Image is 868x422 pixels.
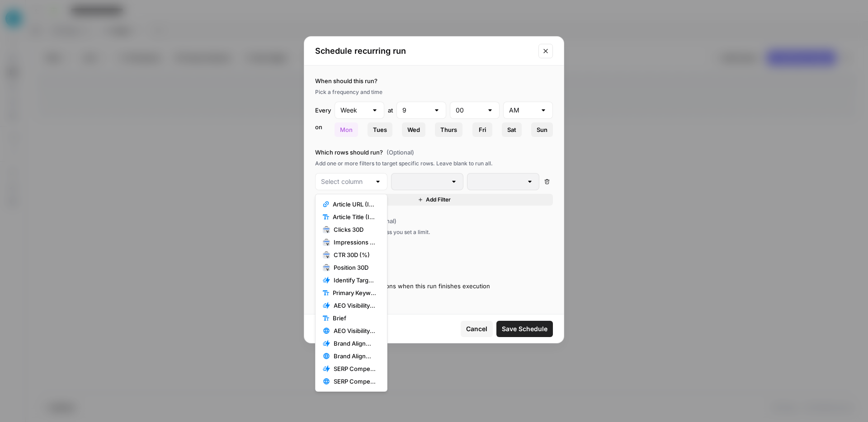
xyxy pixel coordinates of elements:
[334,352,376,361] span: Brand Alignment Brief
[334,250,376,259] span: CTR 30D (%)
[334,377,376,386] span: SERP Competition Brief
[402,122,425,137] button: Wed
[334,263,376,272] span: Position 30D
[340,106,368,115] input: Week
[479,125,486,134] span: Fri
[461,321,493,337] button: Cancel
[315,148,553,157] label: Which rows should run?
[368,122,392,137] button: Tues
[387,148,414,157] span: (Optional)
[334,339,376,348] span: Brand Alignment Refresh Suggestions
[334,301,376,310] span: AEO Visibility Refresh Suggestions
[315,76,553,85] label: When should this run?
[334,238,376,247] span: Impressions 30D
[315,88,553,96] div: Pick a frequency and time
[333,212,376,221] span: Article Title (Input)
[335,122,358,137] button: Mon
[388,106,393,115] div: at
[315,106,331,115] div: Every
[407,125,420,134] span: Wed
[496,321,553,337] button: Save Schedule
[315,228,553,236] div: Runs all matching rows unless you set a limit.
[440,125,457,134] span: Thurs
[315,194,553,206] button: Add Filter
[315,270,553,279] label: Email Notifications
[334,225,376,234] span: Clicks 30D
[333,288,376,297] span: Primary Keyword
[315,216,553,225] label: Limit rows per run
[330,281,490,291] div: Send email notifications when this run finishes execution
[531,122,553,137] button: Sun
[315,159,553,168] div: Add one or more filters to target specific rows. Leave blank to run all.
[502,122,522,137] button: Sat
[537,125,547,134] span: Sun
[315,122,331,137] div: on
[502,324,547,333] span: Save Schedule
[333,314,376,323] span: Brief
[426,196,451,204] span: Add Filter
[472,122,492,137] button: Fri
[456,106,483,115] input: 00
[315,45,533,57] h2: Schedule recurring run
[509,106,536,115] input: AM
[333,200,376,209] span: Article URL (Input)
[334,364,376,373] span: SERP Competition Refresh Suggestions
[466,324,487,333] span: Cancel
[321,177,371,186] input: Select column
[435,122,462,137] button: Thurs
[373,125,387,134] span: Tues
[538,44,553,58] button: Close modal
[402,106,429,115] input: 9
[334,276,376,285] span: Identify Target Keywords of an Article
[507,125,516,134] span: Sat
[340,125,353,134] span: Mon
[334,326,376,335] span: AEO Visibility Brief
